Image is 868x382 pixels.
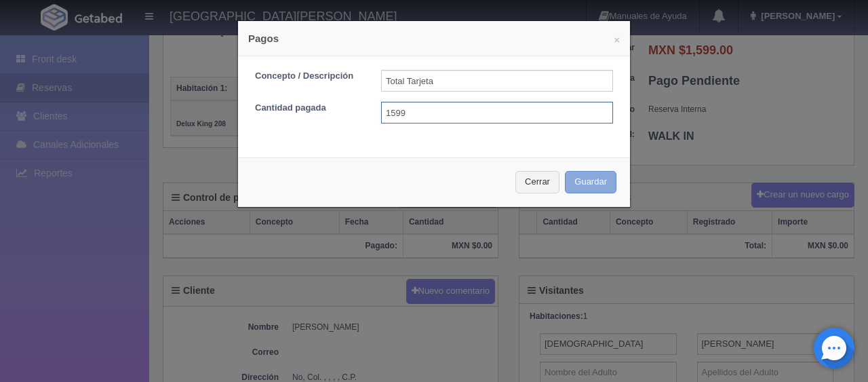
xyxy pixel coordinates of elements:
[515,171,559,193] button: Cerrar
[245,70,371,83] label: Concepto / Descripción
[614,35,620,45] button: ×
[565,171,616,193] button: Guardar
[245,102,371,115] label: Cantidad pagada
[248,31,620,45] h4: Pagos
